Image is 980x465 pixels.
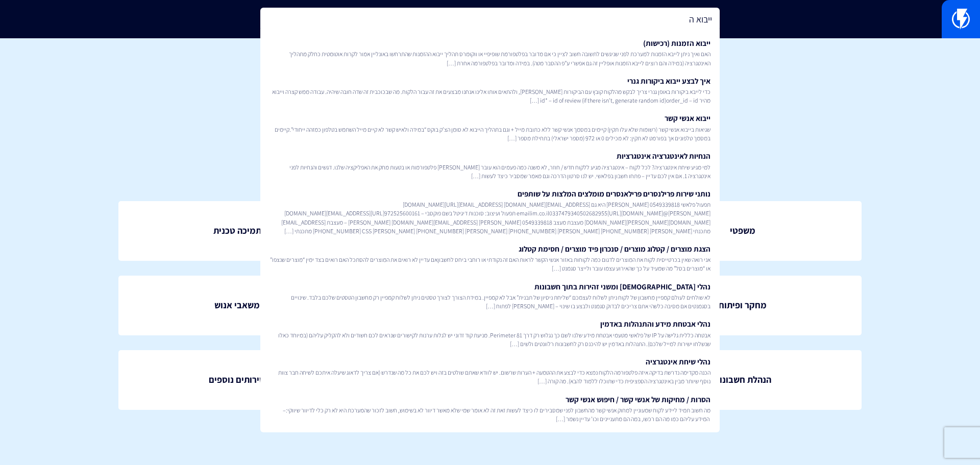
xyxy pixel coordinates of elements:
a: נהלי [DEMOGRAPHIC_DATA] ומשני זהירות בתוך חשבונותלא שולחים לעולם קמפיין מחשבון של לקוח ניתן לשלוח... [265,277,715,315]
span: שגיאות בייבוא אנשי קשר (רשומות שלא עלו תקין) קיימים במסמך אנשי קשר ללא כתובת מייל + וגם בתהליך הי... [269,125,710,142]
span: תפעול פלאשי 0549339818 [PERSON_NAME] היא גם [EMAIL_ADDRESS][DOMAIN_NAME] [EMAIL_ADDRESS]⁩[URL][DO... [269,200,710,235]
span: למי מגיע שיחת אינטגרציה? לכל לקוח – אינטגרציה מגיע ללקוח חדש / חוזר, לא משנה כמה פעמים הוא עובר [... [269,163,710,180]
input: חיפוש מהיר... [260,8,720,31]
a: נותני שירות פרילנסרים פרילאנסרים מומלצים המלצות על שותפיםתפעול פלאשי 0549339818 [PERSON_NAME] היא... [265,184,715,239]
span: משפטי [730,224,755,237]
a: משאבי אנוש [118,276,356,335]
a: הנחיות לאינטגרציה אינטגרציותלמי מגיע שיחת אינטגרציה? לכל לקוח – אינטגרציה מגיע ללקוח חדש / חוזר, ... [265,146,715,184]
a: שירותים נוספים [118,350,356,410]
a: איך לבצע ייבוא ביקורות גנריכדי לייבא ביקורות באופן גנרי צריך לבקש מהלקוח קובץ עם הביקורות [PERSON... [265,71,715,109]
a: נהלי שיחת אינטגרציההכנה מקדימה נדרשת בדיקה איזה פלטפורמה הלקוח נמצא כדי לבצע את ההטמעה + הערות שר... [265,352,715,390]
span: הכנה מקדימה נדרשת בדיקה איזה פלטפורמה הלקוח נמצא כדי לבצע את ההטמעה + הערות שרשום. יש לוודא שאתם ... [269,368,710,385]
a: תמיכה טכנית [118,201,356,261]
a: נהלי אבטחת מידע והתנהלות באדמיןאבטחה כללית גלישה על IP של פלאשי מטעמי אבטחת מידע שלנו לשם כך נגלו... [265,314,715,352]
span: מה חשוב תמיד ליידע לקוח שמעוניין למחוק אנשי קשר מהחשבון לפני שמסבירים לו כיצד לעשות זאת זה לא אומ... [269,406,710,423]
a: משפטי [624,201,862,261]
span: שירותים נוספים [209,373,265,386]
a: מחקר ופיתוח [624,276,862,335]
a: הסרות / מחיקות של אנשי קשר / חיפוש אנשי קשרמה חשוב תמיד ליידע לקוח שמעוניין למחוק אנשי קשר מהחשבו... [265,390,715,428]
a: ייבוא אנשי קשרשגיאות בייבוא אנשי קשר (רשומות שלא עלו תקין) קיימים במסמך אנשי קשר ללא כתובת מייל +... [265,109,715,146]
h1: מנהל ידע ארגוני [15,54,965,74]
span: מחקר ופיתוח [719,299,767,312]
span: אבטחה כללית גלישה על IP של פלאשי מטעמי אבטחת מידע שלנו לשם כך נגלוש רק דרך Perimeter 81. מניעת קו... [269,331,710,348]
a: ייבוא הזמנות (רכישות)האם ואיך ניתן לייבא הזמנות למערכת לפני שניגשים לתשובה חשוב לציין כי אם מדובר... [265,34,715,71]
span: משאבי אנוש [214,299,260,312]
span: כדי לייבא ביקורות באופן גנרי צריך לבקש מהלקוח קובץ עם הביקורות [PERSON_NAME], ולהתאים אותו אלינו ... [269,87,710,105]
a: הנהלת חשבונות [624,350,862,410]
span: האם ואיך ניתן לייבא הזמנות למערכת לפני שניגשים לתשובה חשוב לציין כי אם מדובר בפלטפורמת שופיפיי או... [269,50,710,67]
span: הנהלת חשבונות [714,373,771,386]
span: תמיכה טכנית [213,224,261,237]
span: לא שולחים לעולם קמפיין מחשבון של לקוח ניתן לשלוח לעצמכם “שליחת ניסיון של תבנית” אבל לא קמפיין. במ... [269,293,710,310]
a: הצגת מוצרים / קטלוג מוצרים / סנכרון פיד מוצרים / חסימת קטלוגאני רואה שאין בכרטייסית לקוח את המוצר... [265,239,715,277]
span: אני רואה שאין בכרטייסית לקוח את המוצרים לדגום כמה לקוחות באזור אנשי הקשר לראות האם זה נקודתי או ר... [269,255,710,273]
p: צוות פלאשי היקר , כאן תוכלו למצוא נהלים ותשובות לכל תפקיד בארגון שלנו שיעזרו לכם להצליח. [15,84,965,102]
